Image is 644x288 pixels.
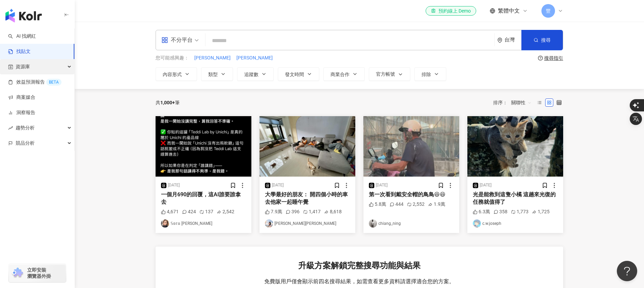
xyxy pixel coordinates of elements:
[414,67,446,81] button: 排除
[244,72,258,77] span: 追蹤數
[546,7,551,15] span: 豐
[161,209,179,215] div: 4,671
[260,116,355,177] img: post-image
[8,126,13,130] span: rise
[407,201,425,208] div: 2,552
[324,209,342,215] div: 8,618
[161,37,168,43] span: appstore
[285,72,304,77] span: 發文時間
[369,201,386,208] div: 5.8萬
[376,71,395,77] span: 官方帳號
[156,55,189,61] span: 您可能感興趣：
[265,209,282,215] div: 7.9萬
[236,55,273,61] span: [PERSON_NAME]
[156,100,180,105] div: 共 筆
[544,55,563,61] div: 搜尋指引
[497,38,502,43] span: environment
[201,67,233,81] button: 類型
[330,72,350,77] span: 商業合作
[521,30,563,50] button: 搜尋
[163,72,182,77] span: 內容形式
[511,97,532,108] span: 關聯性
[156,116,251,177] img: post-image
[8,33,36,40] a: searchAI 找網紅
[431,7,471,14] div: 預約線上 Demo
[428,201,445,208] div: 1.9萬
[272,182,284,188] div: [DATE]
[237,67,274,81] button: 追蹤數
[617,261,637,281] iframe: Help Scout Beacon - Open
[168,182,180,188] div: [DATE]
[363,116,459,177] img: post-image
[265,191,350,206] div: 大學最好的朋友： 開四個小時的車去他家一起睡午覺
[426,6,476,16] a: 預約線上 Demo
[532,209,550,215] div: 1,725
[16,59,30,74] span: 資源庫
[298,260,421,272] span: 升級方案解鎖完整搜尋功能與結果
[27,267,51,279] span: 立即安裝 瀏覽器外掛
[161,35,193,46] div: 不分平台
[303,209,321,215] div: 1,417
[369,219,454,228] a: KOL Avatarchiang_ning
[161,219,169,228] img: KOL Avatar
[323,67,365,81] button: 商業合作
[182,209,196,215] div: 424
[265,219,273,228] img: KOL Avatar
[369,191,454,198] div: 第一次看到戴安全帽的鳥鳥😆😆
[11,268,24,278] img: chrome extension
[473,219,481,228] img: KOL Avatar
[511,209,529,215] div: 1,773
[199,209,213,215] div: 137
[390,201,404,208] div: 444
[265,219,350,228] a: KOL Avatar[PERSON_NAME][PERSON_NAME]
[236,54,273,62] button: [PERSON_NAME]
[473,219,558,228] a: KOL Avatarc.w.joseph
[8,109,35,116] a: 洞察報告
[369,219,377,228] img: KOL Avatar
[161,219,246,228] a: KOL Avatar𝕊𝕠𝕣𝕒 [PERSON_NAME]
[264,278,454,285] span: 免費版用戶僅會顯示前四名搜尋結果，如需查看更多資料請選擇適合您的方案。
[8,48,31,55] a: 找貼文
[369,67,410,81] button: 官方帳號
[156,67,197,81] button: 內容形式
[538,56,543,60] span: question-circle
[160,100,175,105] span: 1,000+
[473,209,490,215] div: 6.3萬
[5,9,42,22] img: logo
[480,182,491,188] div: [DATE]
[16,136,35,151] span: 競品分析
[467,116,563,177] img: post-image
[504,37,521,43] div: 台灣
[494,209,507,215] div: 358
[278,67,319,81] button: 發文時間
[541,37,551,43] span: 搜尋
[9,264,66,282] a: chrome extension立即安裝 瀏覽器外掛
[8,79,61,86] a: 效益預測報告BETA
[493,97,535,108] div: 排序：
[376,182,388,188] div: [DATE]
[16,120,35,136] span: 趨勢分析
[208,72,218,77] span: 類型
[161,191,246,206] div: 一個月690的回覆，這AI誰要誰拿去
[473,191,558,206] div: 光是能救到這隻小橘 這趟來光復的任務就值得了
[194,54,231,62] button: [PERSON_NAME]
[498,7,520,15] span: 繁體中文
[217,209,234,215] div: 2,542
[286,209,300,215] div: 396
[194,55,231,61] span: [PERSON_NAME]
[8,94,35,101] a: 商案媒合
[422,72,431,77] span: 排除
